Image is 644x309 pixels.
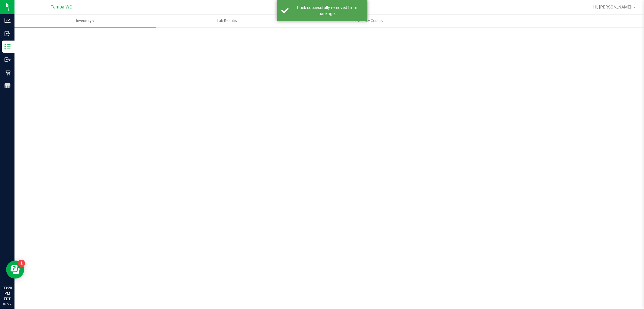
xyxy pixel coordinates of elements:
[298,15,439,27] a: Inventory Counts
[3,302,12,306] p: 09/27
[5,83,11,89] inline-svg: Reports
[6,261,24,279] iframe: Resource center
[346,18,391,24] span: Inventory Counts
[14,15,156,27] a: Inventory
[5,57,11,63] inline-svg: Outbound
[18,260,25,267] iframe: Resource center unread badge
[5,44,11,50] inline-svg: Inventory
[292,5,363,17] div: Lock successfully removed from package.
[3,285,12,302] p: 03:20 PM EDT
[5,31,11,37] inline-svg: Inbound
[51,5,72,10] span: Tampa WC
[593,5,633,9] span: Hi, [PERSON_NAME]!
[5,70,11,76] inline-svg: Retail
[14,18,156,24] span: Inventory
[5,18,11,24] inline-svg: Analytics
[209,18,245,24] span: Lab Results
[156,15,298,27] a: Lab Results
